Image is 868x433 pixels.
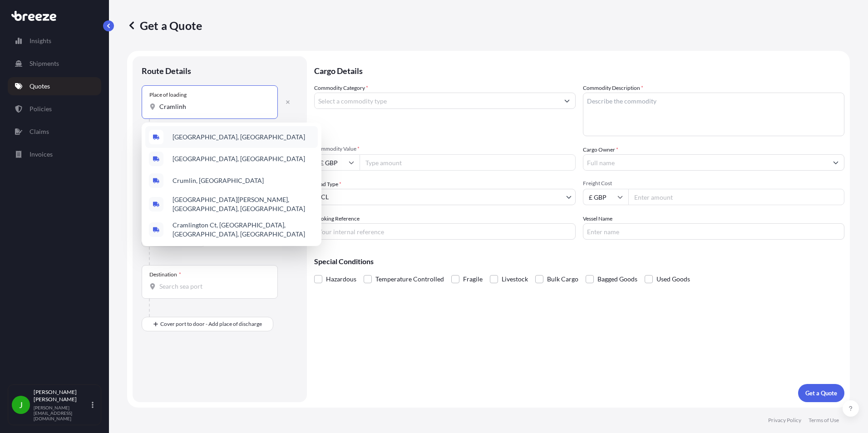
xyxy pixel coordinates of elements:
span: Bagged Goods [597,272,637,286]
span: LCL [318,192,329,202]
span: Temperature Controlled [375,272,444,286]
span: [GEOGRAPHIC_DATA][PERSON_NAME], [GEOGRAPHIC_DATA], [GEOGRAPHIC_DATA] [173,195,314,213]
label: Commodity Description [583,84,643,93]
p: Invoices [30,150,53,159]
label: Vessel Name [583,214,612,223]
input: Your internal reference [314,223,576,240]
p: Insights [30,36,51,45]
span: Cramlington Ct, [GEOGRAPHIC_DATA], [GEOGRAPHIC_DATA], [GEOGRAPHIC_DATA] [173,221,314,239]
span: [GEOGRAPHIC_DATA], [GEOGRAPHIC_DATA] [173,154,305,163]
p: Privacy Policy [768,417,801,424]
span: Fragile [463,272,483,286]
p: Shipments [30,59,59,68]
p: Terms of Use [809,417,839,424]
span: Hazardous [326,272,356,286]
input: Enter amount [628,189,844,205]
p: [PERSON_NAME][EMAIL_ADDRESS][DOMAIN_NAME] [34,405,90,421]
input: Full name [583,154,828,171]
p: Claims [30,127,49,136]
span: Livestock [502,272,528,286]
input: Destination [159,282,266,291]
span: [GEOGRAPHIC_DATA], [GEOGRAPHIC_DATA] [173,133,305,142]
span: Cover port to door - Add place of discharge [160,320,262,329]
p: Cargo Details [314,56,844,84]
p: Get a Quote [127,18,202,33]
button: Show suggestions [828,154,844,171]
span: Bulk Cargo [547,272,578,286]
p: Quotes [30,82,50,91]
span: Load Type [314,180,341,189]
input: Type amount [360,154,576,171]
p: [PERSON_NAME] [PERSON_NAME] [34,389,90,403]
input: Enter name [583,223,844,240]
span: Freight Cost [583,180,844,187]
span: Crumlin, [GEOGRAPHIC_DATA] [173,176,264,185]
label: Commodity Category [314,84,368,93]
p: Special Conditions [314,258,844,265]
div: Destination [149,271,181,278]
p: Route Details [142,65,191,76]
div: Show suggestions [142,123,321,246]
label: Booking Reference [314,214,360,223]
span: Used Goods [656,272,690,286]
input: Place of loading [159,102,266,111]
span: Commodity Value [314,145,576,153]
div: Place of loading [149,91,187,98]
button: Show suggestions [559,93,575,109]
p: Get a Quote [805,389,837,398]
p: Policies [30,104,52,113]
label: Cargo Owner [583,145,618,154]
input: Select a commodity type [315,93,559,109]
span: J [19,400,23,409]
